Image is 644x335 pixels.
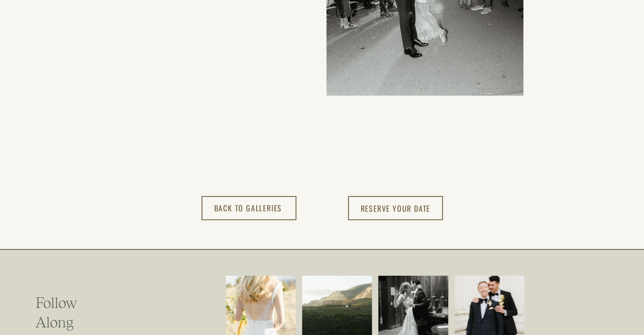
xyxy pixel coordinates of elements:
h2: Follow Along [36,293,146,329]
a: back to Galleries [214,201,284,216]
a: FollowAlong [36,293,146,329]
a: reserve your date [361,202,432,215]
